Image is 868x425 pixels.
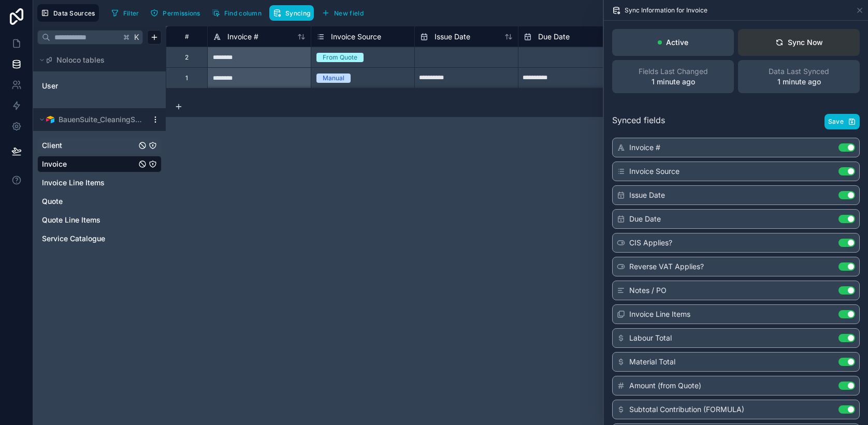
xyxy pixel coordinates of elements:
span: Invoice # [629,142,660,153]
a: Invoice Line Items [42,178,136,188]
button: Filter [107,5,143,21]
span: Synced fields [612,114,665,129]
span: K [133,34,140,41]
a: Permissions [147,5,208,21]
div: Manual [323,74,344,83]
span: Data Sources [53,9,95,17]
div: Invoice [37,156,162,172]
span: Data Last Synced [769,66,829,77]
span: Invoice Line Items [629,309,690,319]
span: Invoice [42,159,67,169]
button: Save [824,114,860,129]
button: New field [318,5,367,21]
span: Syncing [285,9,310,17]
span: Reverse VAT Applies? [629,261,704,272]
span: Amount (from Quote) [629,380,701,391]
span: Due Date [538,32,570,42]
span: Issue Date [629,190,665,200]
span: Service Catalogue [42,233,105,244]
div: Service Catalogue [37,230,162,247]
a: Service Catalogue [42,233,136,244]
div: 2 [185,53,189,62]
span: CIS Applies? [629,238,672,248]
span: Quote [42,196,63,207]
button: Sync Now [738,29,860,56]
div: Quote [37,193,162,210]
div: From Quote [323,53,357,62]
p: 1 minute ago [777,77,821,87]
span: Invoice Line Items [42,178,105,188]
div: User [37,78,162,94]
span: Labour Total [629,333,672,343]
div: Client [37,137,162,154]
span: Sync Information for Invoice [625,6,707,14]
span: Noloco tables [56,55,105,65]
a: Syncing [269,5,318,21]
span: Material Total [629,357,675,367]
span: Permissions [163,9,200,17]
span: Due Date [629,214,661,224]
span: User [42,81,58,91]
span: New field [334,9,364,17]
span: Save [828,118,844,126]
span: Subtotal Contribution (FORMULA) [629,404,744,415]
a: Quote [42,196,136,207]
button: Data Sources [37,4,99,22]
span: Find column [224,9,262,17]
div: Sync Now [775,37,823,48]
span: Invoice Source [331,32,381,42]
a: Quote Line Items [42,215,136,225]
a: User [42,81,126,91]
div: Invoice Line Items [37,174,162,191]
span: Notes / PO [629,285,667,296]
p: 1 minute ago [652,77,695,87]
div: # [174,33,199,40]
div: 1 [185,74,188,82]
span: BauenSuite_CleaningSystem [59,114,142,125]
span: Invoice # [227,32,258,42]
button: Find column [208,5,265,21]
a: Invoice [42,159,136,169]
button: Airtable LogoBauenSuite_CleaningSystem [37,112,147,127]
button: Syncing [269,5,314,21]
span: Filter [123,9,139,17]
a: Client [42,140,136,151]
span: Fields Last Changed [639,66,708,77]
span: Quote Line Items [42,215,100,225]
span: Client [42,140,62,151]
span: Issue Date [435,32,470,42]
button: Noloco tables [37,53,155,67]
p: Active [666,37,688,48]
img: Airtable Logo [46,115,54,124]
div: Quote Line Items [37,212,162,228]
button: Permissions [147,5,204,21]
span: Invoice Source [629,166,679,177]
